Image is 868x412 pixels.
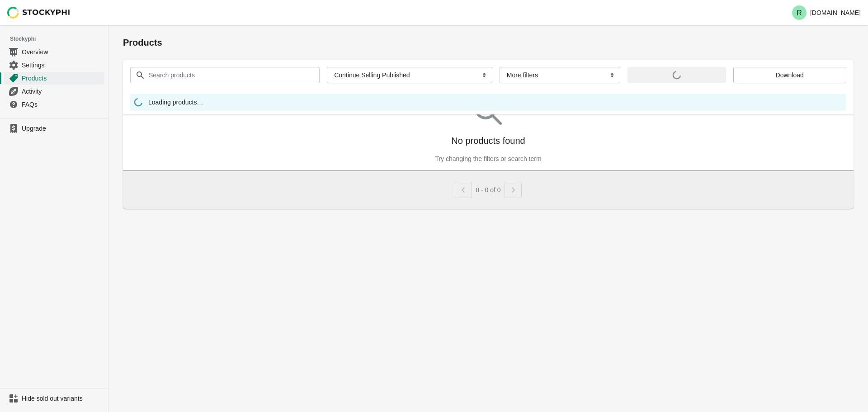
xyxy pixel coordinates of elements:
[7,7,71,19] img: Stockyphi
[792,5,807,20] span: Avatar with initials R
[10,34,108,43] span: Stockyphi
[148,98,203,109] span: Loading products…
[22,61,103,70] span: Settings
[435,154,541,163] p: Try changing the filters or search term
[4,392,104,405] a: Hide sold out variants
[788,4,864,22] button: Avatar with initials R[DOMAIN_NAME]
[455,178,521,198] nav: Pagination
[4,71,104,85] a: Products
[148,67,303,83] input: Search products
[776,71,804,79] span: Download
[123,36,854,49] h1: Products
[22,394,103,403] span: Hide sold out variants
[22,124,103,133] span: Upgrade
[22,47,103,57] span: Overview
[476,186,500,194] span: 0 - 0 of 0
[4,85,104,98] a: Activity
[4,45,104,58] a: Overview
[22,87,103,96] span: Activity
[22,74,103,83] span: Products
[451,134,525,147] p: No products found
[4,98,104,111] a: FAQs
[797,9,802,17] text: R
[4,122,104,135] a: Upgrade
[733,67,846,83] button: Download
[810,9,861,16] p: [DOMAIN_NAME]
[4,58,104,71] a: Settings
[22,100,103,109] span: FAQs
